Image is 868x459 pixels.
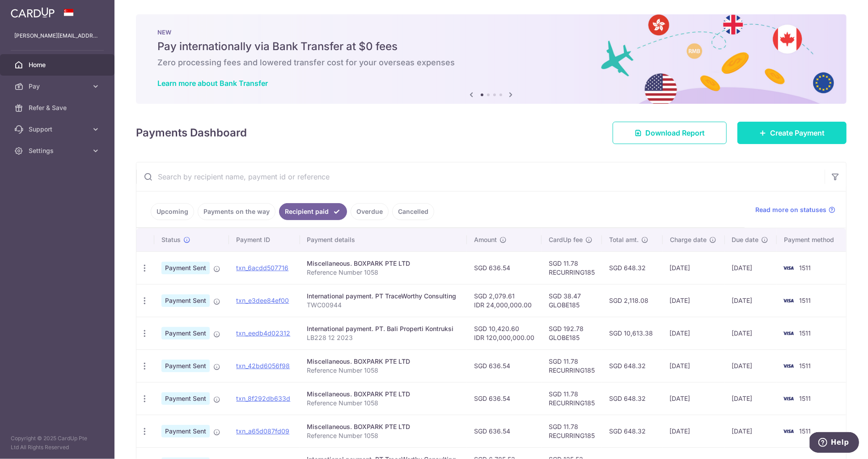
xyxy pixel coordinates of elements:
td: SGD 636.54 [467,415,542,447]
p: NEW [157,29,825,36]
img: Bank Card [779,426,797,437]
td: [DATE] [725,349,777,382]
td: SGD 636.54 [467,349,542,382]
td: SGD 11.78 RECURRING185 [542,415,602,447]
a: Download Report [613,122,727,144]
td: [DATE] [725,317,777,349]
span: 1511 [799,264,811,272]
span: Amount [474,235,497,244]
img: Bank Card [779,393,797,404]
span: Settings [29,146,88,155]
p: Reference Number 1058 [307,431,460,440]
h5: Pay internationally via Bank Transfer at $0 fees [157,39,825,54]
img: Bank Card [779,361,797,371]
span: Home [29,60,88,69]
img: Bank Card [779,295,797,306]
span: Due date [732,235,759,244]
span: Total amt. [609,235,639,244]
div: Miscellaneous. BOXPARK PTE LTD [307,357,460,366]
a: Overdue [351,203,389,220]
p: TWC00944 [307,301,460,310]
p: Reference Number 1058 [307,366,460,375]
span: Pay [29,82,88,91]
a: txn_8f292db633d [236,395,290,402]
td: SGD 648.32 [602,382,663,415]
a: Cancelled [392,203,434,220]
th: Payment ID [229,228,300,251]
td: SGD 192.78 GLOBE185 [542,317,602,349]
input: Search by recipient name, payment id or reference [136,162,825,191]
a: Create Payment [737,122,847,144]
td: [DATE] [663,349,725,382]
a: txn_6acdd507716 [236,264,288,272]
td: [DATE] [725,251,777,284]
p: [PERSON_NAME][EMAIL_ADDRESS][DOMAIN_NAME] [14,31,100,40]
td: SGD 11.78 RECURRING185 [542,349,602,382]
a: Payments on the way [198,203,275,220]
div: Miscellaneous. BOXPARK PTE LTD [307,422,460,431]
div: International payment. PT TraceWorthy Consulting [307,292,460,301]
img: Bank transfer banner [136,14,847,104]
p: Reference Number 1058 [307,399,460,408]
th: Payment method [777,228,846,251]
span: Read more on statuses [755,205,826,214]
td: [DATE] [725,415,777,447]
td: SGD 2,079.61 IDR 24,000,000.00 [467,284,542,317]
td: SGD 636.54 [467,382,542,415]
a: txn_eedb4d02312 [236,329,290,337]
th: Payment details [300,228,467,251]
span: Payment Sent [161,327,210,340]
td: [DATE] [663,284,725,317]
span: Payment Sent [161,262,210,274]
td: SGD 11.78 RECURRING185 [542,382,602,415]
span: Download Report [645,127,705,138]
span: 1511 [799,297,811,304]
span: 1511 [799,362,811,370]
td: SGD 636.54 [467,251,542,284]
td: [DATE] [663,415,725,447]
a: txn_a65d087fd09 [236,427,289,435]
span: Payment Sent [161,425,210,438]
span: Payment Sent [161,360,210,372]
span: Refer & Save [29,103,88,112]
td: SGD 10,420.60 IDR 120,000,000.00 [467,317,542,349]
h6: Zero processing fees and lowered transfer cost for your overseas expenses [157,57,825,68]
p: LB228 12 2023 [307,333,460,342]
a: txn_e3dee84ef00 [236,297,289,304]
td: SGD 648.32 [602,251,663,284]
td: SGD 10,613.38 [602,317,663,349]
td: SGD 2,118.08 [602,284,663,317]
span: 1511 [799,329,811,337]
img: Bank Card [779,328,797,339]
a: Read more on statuses [755,205,835,214]
td: [DATE] [663,317,725,349]
span: Payment Sent [161,294,210,307]
p: Reference Number 1058 [307,268,460,277]
span: 1511 [799,427,811,435]
td: [DATE] [725,382,777,415]
td: [DATE] [725,284,777,317]
span: 1511 [799,395,811,402]
td: [DATE] [663,382,725,415]
span: Help [21,6,39,14]
span: Status [161,235,181,244]
iframe: Opens a widget where you can find more information [810,432,859,455]
img: Bank Card [779,263,797,273]
td: SGD 648.32 [602,349,663,382]
span: Create Payment [770,127,825,138]
span: Charge date [670,235,707,244]
span: Payment Sent [161,392,210,405]
h4: Payments Dashboard [136,125,247,141]
div: Miscellaneous. BOXPARK PTE LTD [307,390,460,399]
td: SGD 38.47 GLOBE185 [542,284,602,317]
span: Support [29,125,88,134]
span: CardUp fee [549,235,583,244]
td: [DATE] [663,251,725,284]
a: Upcoming [151,203,194,220]
div: Miscellaneous. BOXPARK PTE LTD [307,259,460,268]
td: SGD 11.78 RECURRING185 [542,251,602,284]
a: txn_42bd6056f98 [236,362,290,370]
a: Learn more about Bank Transfer [157,79,268,88]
